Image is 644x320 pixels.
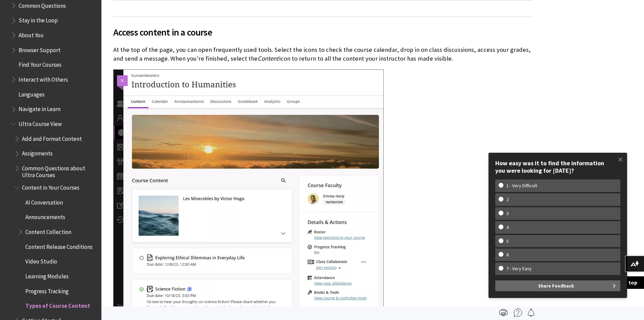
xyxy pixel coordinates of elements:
span: Assignments [22,148,53,157]
span: Share Feedback [538,280,574,291]
span: AI Conversation [25,197,63,206]
w-span: 4 [499,225,517,230]
span: Stay in the Loop [19,15,58,24]
w-span: 5 [499,238,517,244]
img: Print [499,308,507,317]
span: Progress Tracking [25,285,69,295]
w-span: 1 - Very Difficult [499,183,545,189]
span: Find Your Courses [19,59,62,68]
span: Content [258,55,279,62]
p: At the top of the page, you can open frequently used tools. Select the icons to check the course ... [113,45,532,63]
span: Announcements [25,212,65,221]
span: Browser Support [19,44,61,54]
span: Content Release Conditions [25,241,93,250]
span: Learning Modules [25,271,69,280]
w-span: 7 - Very Easy [499,266,540,272]
span: Add and Format Content [22,133,82,142]
w-span: 3 [499,211,517,216]
img: Follow this page [527,308,535,317]
span: About You [19,29,44,39]
span: Interact with Others [19,74,68,83]
w-span: 2 [499,197,517,202]
w-span: 6 [499,252,517,258]
span: Access content in a course [113,25,532,39]
span: Content in Your Courses [22,182,79,191]
span: Types of Course Content [25,300,90,310]
span: Ultra Course View [19,118,62,127]
img: More help [514,308,522,317]
button: Share Feedback [495,280,620,291]
span: Common Questions about Ultra Courses [22,163,97,178]
span: Languages [19,89,45,98]
img: The Course Content page [113,69,384,319]
span: Navigate in Learn [19,104,61,113]
span: Video Studio [25,256,57,265]
span: Content Collection [25,226,71,235]
div: How easy was it to find the information you were looking for [DATE]? [495,159,620,174]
